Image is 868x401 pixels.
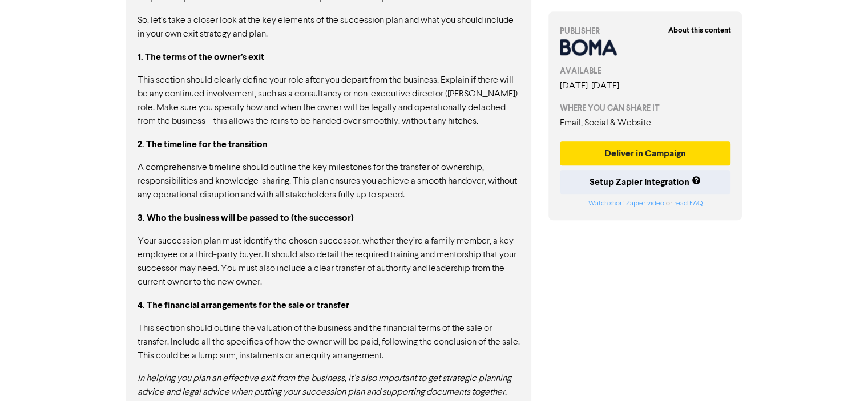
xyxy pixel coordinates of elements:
[138,374,511,397] em: In helping you plan an effective exit from the business, it’s also important to get strategic pla...
[138,212,354,224] strong: 3. Who the business will be passed to (the successor)
[560,141,731,165] button: Deliver in Campaign
[588,200,664,207] a: Watch short Zapier video
[560,102,731,114] div: WHERE YOU CAN SHARE IT
[138,14,520,41] p: So, let’s take a closer look at the key elements of the succession plan and what you should inclu...
[138,161,520,202] p: A comprehensive timeline should outline the key milestones for the transfer of ownership, respons...
[673,200,702,207] a: read FAQ
[138,74,520,128] p: This section should clearly define your role after you depart from the business. Explain if there...
[138,234,520,289] p: Your succession plan must identify the chosen successor, whether they’re a family member, a key e...
[560,79,731,93] div: [DATE] - [DATE]
[138,51,264,63] strong: 1. The terms of the owner’s exit
[560,116,731,130] div: Email, Social & Website
[560,25,731,37] div: PUBLISHER
[560,170,731,194] button: Setup Zapier Integration
[560,199,731,209] div: or
[138,299,349,311] strong: 4. The financial arrangements for the sale or transfer
[138,139,268,150] strong: 2. The timeline for the transition
[811,346,868,401] iframe: Chat Widget
[138,322,520,363] p: This section should outline the valuation of the business and the financial terms of the sale or ...
[668,26,730,35] strong: About this content
[560,65,731,77] div: AVAILABLE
